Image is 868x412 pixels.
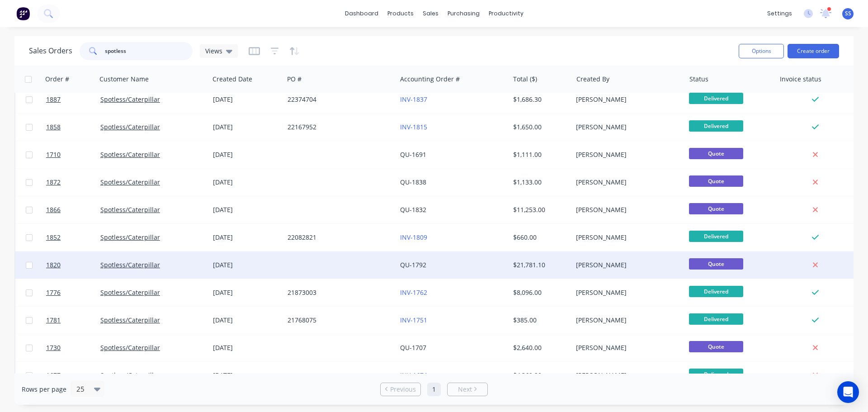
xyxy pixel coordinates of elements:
span: 1730 [46,343,61,352]
span: 1858 [46,123,61,132]
div: Status [689,75,708,84]
a: 1866 [46,196,100,223]
div: Total ($) [513,75,537,84]
span: Previous [390,385,416,394]
div: [DATE] [213,178,280,187]
span: Next [458,385,472,394]
a: Spotless/Caterpillar [100,316,160,324]
div: [DATE] [213,371,280,380]
div: productivity [484,7,528,20]
div: PO # [287,75,302,84]
a: Previous page [381,385,420,394]
div: [DATE] [213,316,280,325]
a: 1776 [46,279,100,306]
div: Order # [45,75,69,84]
h1: Sales Orders [29,47,72,55]
span: SS [845,9,851,18]
div: [PERSON_NAME] [576,288,676,297]
a: Spotless/Caterpillar [100,233,160,242]
div: purchasing [443,7,484,20]
span: Views [205,46,222,56]
div: products [383,7,418,20]
a: Spotless/Caterpillar [100,371,160,379]
a: Spotless/Caterpillar [100,178,160,186]
input: Search... [105,42,193,60]
span: 1710 [46,150,61,159]
img: Factory [16,7,30,20]
a: INV-1674 [400,371,427,379]
div: 22082821 [288,233,388,242]
div: $1,111.00 [513,150,566,159]
a: QU-1691 [400,150,426,159]
a: 1820 [46,251,100,279]
a: Spotless/Caterpillar [100,343,160,352]
div: [DATE] [213,343,280,352]
span: Quote [689,148,743,159]
span: Quote [689,203,743,214]
div: [PERSON_NAME] [576,150,676,159]
div: $11,253.00 [513,205,566,214]
a: QU-1792 [400,260,426,269]
a: Spotless/Caterpillar [100,150,160,159]
span: 1820 [46,260,61,270]
a: 1781 [46,307,100,334]
button: Create order [788,44,839,58]
a: QU-1707 [400,343,426,352]
div: $21,781.10 [513,260,566,270]
a: Spotless/Caterpillar [100,288,160,297]
div: [PERSON_NAME] [576,371,676,380]
div: Invoice status [780,75,821,84]
div: [DATE] [213,288,280,297]
a: Spotless/Caterpillar [100,95,160,104]
div: [DATE] [213,123,280,132]
span: Quote [689,175,743,187]
div: [PERSON_NAME] [576,205,676,214]
span: Rows per page [22,385,66,394]
a: 1858 [46,114,100,141]
div: [DATE] [213,205,280,214]
a: 1852 [46,224,100,251]
a: Page 1 is your current page [427,383,441,396]
div: $1,686.30 [513,95,566,104]
a: INV-1815 [400,123,427,131]
span: 1781 [46,316,61,325]
a: QU-1832 [400,205,426,214]
a: 1887 [46,86,100,113]
span: 1872 [46,178,61,187]
div: 21768075 [288,316,388,325]
div: settings [763,7,797,20]
span: 1866 [46,205,61,214]
div: $1,133.00 [513,178,566,187]
a: 1730 [46,334,100,361]
ul: Pagination [377,383,491,396]
a: 1710 [46,141,100,168]
a: Spotless/Caterpillar [100,205,160,214]
span: Delivered [689,93,743,104]
div: 22167952 [288,123,388,132]
span: 1887 [46,95,61,104]
a: INV-1762 [400,288,427,297]
div: Customer Name [99,75,149,84]
span: Delivered [689,120,743,132]
div: Open Intercom Messenger [837,381,859,403]
div: [PERSON_NAME] [576,260,676,270]
div: [PERSON_NAME] [576,178,676,187]
div: Created Date [212,75,252,84]
span: 1776 [46,288,61,297]
a: INV-1751 [400,316,427,324]
span: Delivered [689,369,743,380]
a: 1872 [46,169,100,196]
span: Delivered [689,313,743,325]
span: 1852 [46,233,61,242]
span: Delivered [689,286,743,297]
a: 1677 [46,362,100,389]
button: Options [739,44,784,58]
div: [DATE] [213,150,280,159]
div: $660.00 [513,233,566,242]
div: [PERSON_NAME] [576,123,676,132]
span: Quote [689,258,743,270]
div: [PERSON_NAME] [576,233,676,242]
a: INV-1809 [400,233,427,242]
div: [PERSON_NAME] [576,95,676,104]
div: $1,650.00 [513,123,566,132]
